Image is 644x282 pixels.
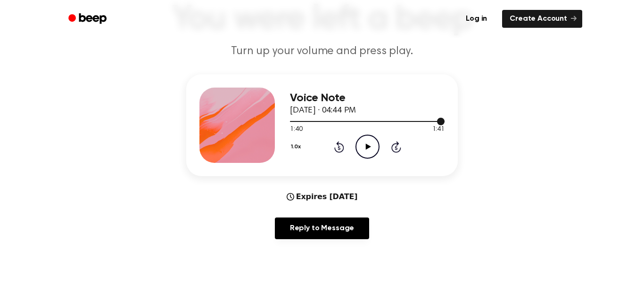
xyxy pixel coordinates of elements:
a: Reply to Message [275,218,369,239]
button: 1.0x [290,139,304,155]
p: Turn up your volume and press play. [141,44,503,59]
span: 1:41 [432,125,445,135]
h3: Voice Note [290,92,445,105]
div: Expires [DATE] [287,191,358,202]
span: [DATE] · 04:44 PM [290,106,356,115]
a: Create Account [502,10,582,28]
a: Beep [62,10,115,28]
a: Log in [456,8,496,30]
span: 1:40 [290,125,302,135]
